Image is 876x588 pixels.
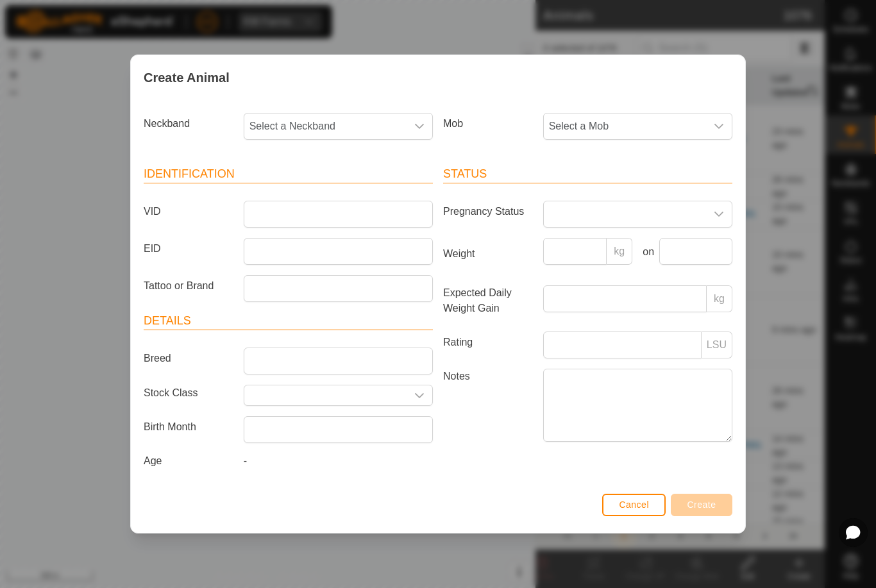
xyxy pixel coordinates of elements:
span: Select a Mob [544,113,706,139]
span: Cancel [619,500,649,510]
button: Cancel [602,494,666,516]
p-inputgroup-addon: kg [707,285,732,312]
span: - [244,455,247,466]
label: Breed [139,348,239,369]
div: dropdown trigger [706,113,732,139]
label: Rating [438,332,538,353]
div: dropdown trigger [407,385,432,405]
div: dropdown trigger [706,201,732,227]
label: on [637,244,654,260]
label: Tattoo or Brand [139,275,239,297]
label: Birth Month [139,416,239,438]
div: dropdown trigger [407,113,432,139]
header: Status [443,165,732,183]
label: VID [139,201,239,223]
label: Stock Class [139,385,239,401]
label: Mob [438,113,538,135]
header: Identification [144,165,433,183]
span: Select a Neckband [244,113,407,139]
label: Weight [438,238,538,270]
p-inputgroup-addon: kg [607,238,632,265]
span: Create Animal [144,68,230,87]
label: EID [139,238,239,260]
label: Age [139,453,239,469]
label: Pregnancy Status [438,201,538,223]
p-inputgroup-addon: LSU [702,332,732,358]
label: Neckband [139,113,239,135]
header: Details [144,312,433,330]
span: Create [687,500,716,510]
label: Expected Daily Weight Gain [438,285,538,316]
label: Notes [438,369,538,441]
button: Create [671,494,732,516]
